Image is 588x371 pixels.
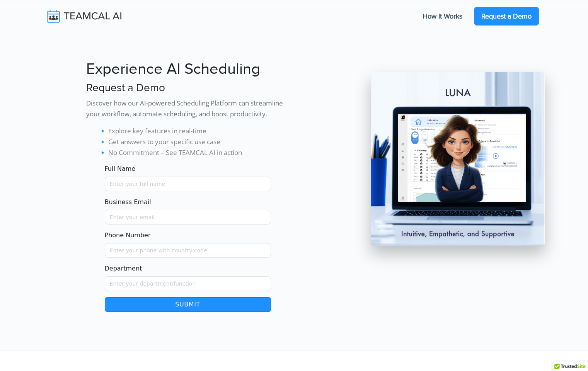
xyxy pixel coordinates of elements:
p: Discover how our AI-powered Scheduling Platform can streamline your workflow, automate scheduling... [86,98,290,119]
li: 🔹 Explore key features in real-time [99,126,290,136]
label: Business Email [105,197,151,207]
input: Enter your phone with country code [105,243,271,258]
input: Enter your department/function [105,276,271,291]
input: Name must only contain letters and spaces [105,177,271,191]
a: How It Works [415,8,470,24]
li: 🔹 Get answers to your specific use case [99,136,290,147]
label: Phone Number [105,231,151,240]
img: pic [371,72,545,246]
a: Request a Demo [474,7,539,26]
button: Submit [105,297,271,312]
li: 🔹 No Commitment – See TEAMCAL AI in action [99,147,290,158]
h1: Experience AI Scheduling [86,60,290,78]
h3: Request a Demo [86,82,290,95]
input: Enter your email [105,210,271,225]
label: Department [105,264,142,273]
label: Full Name [105,164,136,174]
